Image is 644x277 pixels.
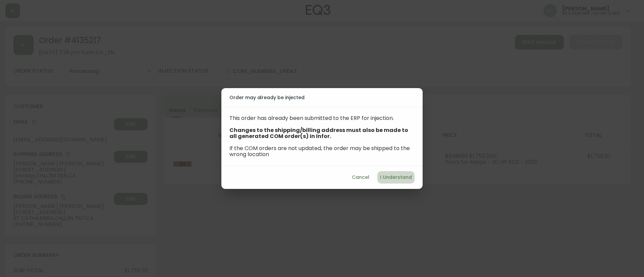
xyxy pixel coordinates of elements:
[229,93,415,101] h2: Order may already be injected
[229,115,415,157] p: This order has already been submitted to the ERP for injection. If the COM orders are not updated...
[352,173,369,182] span: Cancel
[377,171,415,184] button: I Understand
[380,173,412,182] span: I Understand
[229,126,408,140] b: Changes to the shipping/billing address must also be made to all generated COM order(s) in Infor.
[349,171,372,184] button: Cancel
